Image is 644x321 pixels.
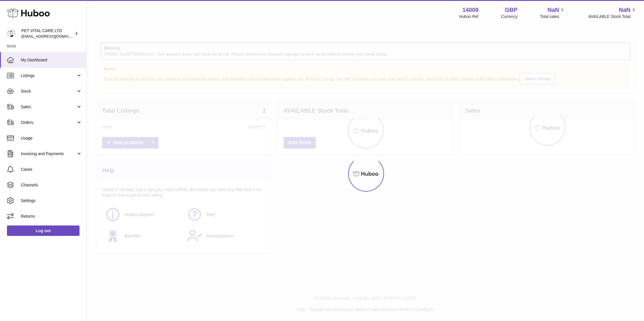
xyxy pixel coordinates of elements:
img: petvitalcare@gmail.com [7,29,16,38]
div: Currency [501,14,518,19]
a: NaN AVAILABLE Stock Total [588,6,637,19]
span: Cases [21,167,82,172]
span: Channels [21,182,82,188]
span: [EMAIL_ADDRESS][DOMAIN_NAME] [21,34,85,38]
span: Returns [21,214,82,219]
span: Orders [21,120,76,125]
span: Sales [21,104,76,110]
div: PET VITAL CARE LTD [21,28,73,39]
span: Invoicing and Payments [21,151,76,157]
span: Total sales [540,14,566,19]
span: Settings [21,198,82,203]
a: NaN Total sales [540,6,566,19]
strong: 14008 [462,6,479,14]
span: Listings [21,73,76,78]
span: Usage [21,135,82,141]
span: Stock [21,89,76,94]
a: Log out [7,225,80,236]
strong: GBP [505,6,517,14]
span: NaN [547,6,559,14]
div: Huboo Ref [459,14,479,19]
span: AVAILABLE Stock Total [588,14,637,19]
span: My Dashboard [21,57,82,63]
span: NaN [619,6,630,14]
